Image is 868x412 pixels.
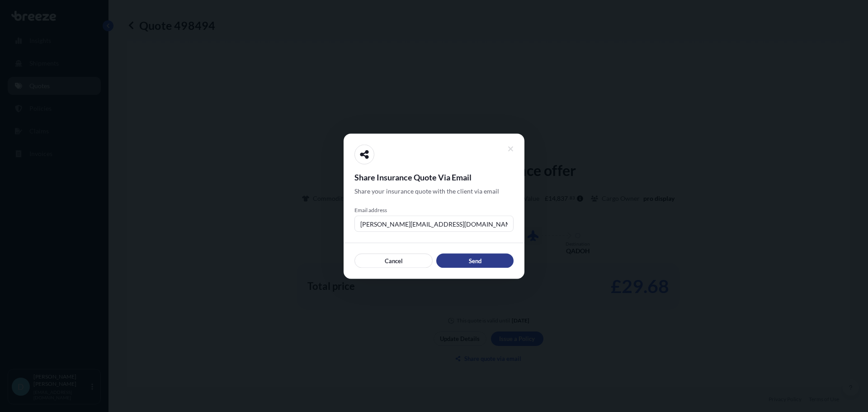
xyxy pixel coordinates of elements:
[385,256,403,265] p: Cancel
[354,215,514,232] input: example@gmail.com
[354,186,499,195] span: Share your insurance quote with the client via email
[469,256,481,265] p: Send
[436,253,514,268] button: Send
[354,253,433,268] button: Cancel
[354,206,514,213] span: Email address
[354,171,514,182] span: Share Insurance Quote Via Email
